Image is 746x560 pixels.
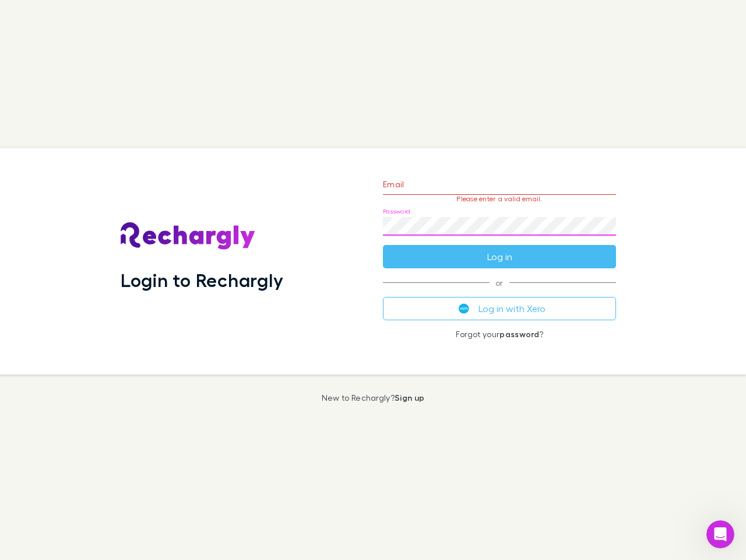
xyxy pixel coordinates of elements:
[459,303,469,314] img: Xero's logo
[383,245,616,268] button: Log in
[121,222,256,250] img: Rechargly's Logo
[383,282,616,283] span: or
[706,520,734,548] iframe: Intercom live chat
[395,393,424,402] a: Sign up
[121,269,283,291] h1: Login to Rechargly
[322,393,425,402] p: New to Rechargly?
[383,330,616,339] p: Forgot your ?
[383,297,616,320] button: Log in with Xero
[383,195,616,203] p: Please enter a valid email.
[383,207,410,216] label: Password
[499,329,539,339] a: password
